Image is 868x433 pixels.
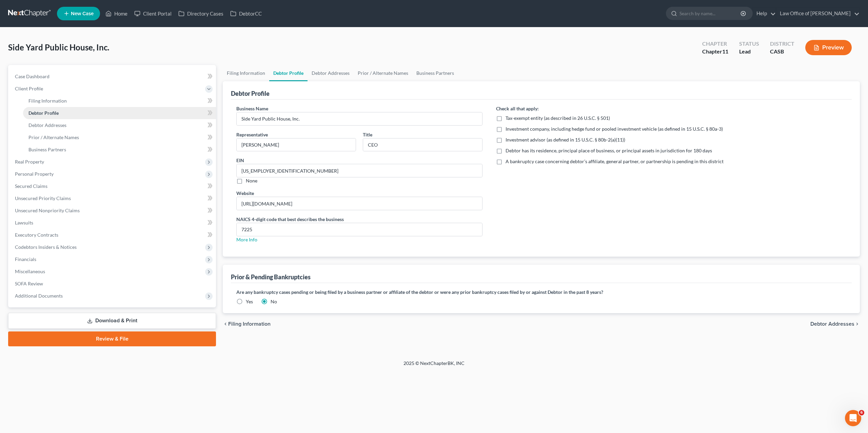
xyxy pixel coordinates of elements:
span: Real Property [15,159,44,165]
span: Filing Information [228,321,271,327]
a: Review & File [8,331,216,346]
a: Help [753,7,776,20]
span: Prior / Alternate Names [28,134,79,140]
a: Debtor Profile [23,107,216,119]
span: Investment advisor (as defined in 15 U.S.C. § 80b-2(a)(11)) [506,137,625,143]
a: Filing Information [223,65,269,81]
input: XXXX [237,223,482,236]
div: Chapter [702,40,728,48]
i: chevron_left [223,321,228,327]
span: Business Partners [28,147,66,152]
a: Client Portal [131,7,175,20]
div: District [770,40,794,48]
span: 6 [859,410,864,415]
span: Secured Claims [15,183,47,189]
a: Lawsuits [9,217,216,229]
div: Prior & Pending Bankruptcies [231,273,311,281]
label: Are any bankruptcy cases pending or being filed by a business partner or affiliate of the debtor ... [236,288,846,296]
span: Debtor Profile [28,110,59,116]
iframe: Intercom live chat [845,410,861,426]
a: Unsecured Priority Claims [9,192,216,204]
span: Debtor has its residence, principal place of business, or principal assets in jurisdiction for 18... [506,148,712,153]
div: Status [739,40,759,48]
a: Law Office of [PERSON_NAME] [776,7,860,20]
button: chevron_left Filing Information [223,321,271,327]
a: Secured Claims [9,180,216,192]
label: Business Name [236,105,268,112]
a: Business Partners [23,144,216,156]
a: Debtor Addresses [308,65,354,81]
a: Debtor Addresses [23,119,216,131]
span: New Case [71,11,94,16]
div: Lead [739,48,759,56]
a: More Info [236,237,257,242]
label: Website [236,190,254,197]
button: Debtor Addresses chevron_right [810,321,860,327]
span: Unsecured Priority Claims [15,195,71,201]
a: Prior / Alternate Names [354,65,412,81]
a: Debtor Profile [269,65,308,81]
label: Yes [246,298,253,305]
span: Financials [15,256,36,262]
span: Side Yard Public House, Inc. [8,42,109,52]
span: Codebtors Insiders & Notices [15,244,77,250]
label: Representative [236,131,268,138]
label: None [246,177,257,184]
input: Enter name... [237,112,482,125]
label: NAICS 4-digit code that best describes the business [236,216,344,223]
input: -- [237,197,482,210]
span: Miscellaneous [15,268,45,274]
div: Chapter [702,48,728,56]
input: Enter representative... [237,138,356,151]
a: Case Dashboard [9,70,216,83]
label: EIN [236,157,244,164]
span: Case Dashboard [15,73,50,79]
span: Additional Documents [15,293,63,299]
span: Debtor Addresses [28,122,66,128]
span: Lawsuits [15,220,33,225]
a: Prior / Alternate Names [23,131,216,144]
span: Unsecured Nonpriority Claims [15,208,80,213]
span: Tax-exempt entity (as described in 26 U.S.C. § 501) [506,115,610,121]
span: 11 [722,48,728,55]
span: Personal Property [15,171,54,177]
input: -- [237,164,482,177]
a: Unsecured Nonpriority Claims [9,204,216,217]
span: Executory Contracts [15,232,58,238]
a: Business Partners [412,65,458,81]
input: Search by name... [679,7,742,20]
div: CASB [770,48,794,56]
span: Client Profile [15,86,43,91]
span: Filing Information [28,98,67,104]
label: Check all that apply: [496,105,539,112]
a: SOFA Review [9,278,216,290]
span: A bankruptcy case concerning debtor’s affiliate, general partner, or partnership is pending in th... [506,158,724,164]
i: chevron_right [854,321,860,327]
button: Preview [805,40,852,55]
label: No [271,298,277,305]
a: Download & Print [8,313,216,329]
label: Title [363,131,372,138]
span: Debtor Addresses [810,321,854,327]
a: Executory Contracts [9,229,216,241]
span: Investment company, including hedge fund or pooled investment vehicle (as defined in 15 U.S.C. § ... [506,126,723,132]
a: Filing Information [23,95,216,107]
div: Debtor Profile [231,89,270,98]
div: 2025 © NextChapterBK, INC [241,360,627,372]
a: Directory Cases [175,7,227,20]
span: SOFA Review [15,281,43,286]
a: Home [102,7,131,20]
input: Enter title... [363,138,482,151]
a: DebtorCC [227,7,265,20]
